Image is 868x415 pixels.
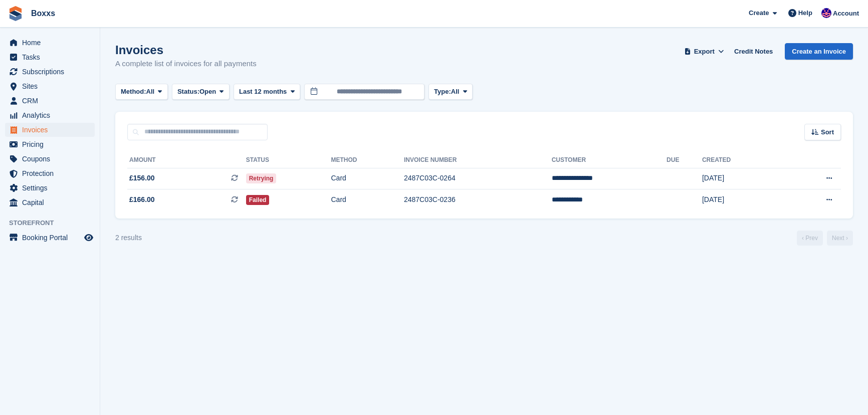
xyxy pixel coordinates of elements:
td: [DATE] [702,189,782,211]
td: Card [331,189,403,211]
a: menu [5,123,95,137]
a: menu [5,195,95,210]
span: All [451,87,460,97]
button: Status: Open [172,84,230,100]
a: menu [5,108,95,122]
span: CRM [22,94,82,108]
th: Customer [552,152,667,168]
span: Open [199,87,216,97]
a: Create an Invoice [785,43,853,60]
a: menu [5,94,95,108]
a: menu [5,181,95,195]
th: Status [246,152,331,168]
span: Storefront [9,218,100,228]
td: Card [331,168,403,189]
a: Next [827,231,853,246]
span: Home [22,36,82,50]
a: menu [5,166,95,180]
th: Amount [127,152,246,168]
img: stora-icon-8386f47178a22dfd0bd8f6a31ec36ba5ce8667c1dd55bd0f319d3a0aa187defe.svg [8,6,23,21]
div: 2 results [115,233,142,243]
span: Settings [22,181,82,195]
a: menu [5,65,95,79]
span: Last 12 months [239,87,287,97]
span: Retrying [246,173,277,183]
span: Subscriptions [22,65,82,79]
span: Account [833,9,859,19]
a: Credit Notes [730,43,777,60]
span: Status: [177,87,199,97]
span: Method: [121,87,146,97]
span: Protection [22,166,82,180]
span: Type: [434,87,451,97]
span: £166.00 [129,194,155,205]
th: Invoice Number [404,152,552,168]
a: menu [5,152,95,166]
span: Create [749,8,769,18]
button: Export [682,43,726,60]
a: Preview store [83,232,95,244]
span: Export [694,47,715,57]
button: Last 12 months [234,84,300,100]
a: menu [5,50,95,64]
td: 2487C03C-0236 [404,189,552,211]
span: Coupons [22,152,82,166]
span: Invoices [22,123,82,137]
span: Capital [22,195,82,210]
td: [DATE] [702,168,782,189]
td: 2487C03C-0264 [404,168,552,189]
img: Jamie Malcolm [821,8,831,18]
span: All [146,87,155,97]
a: Boxxs [27,5,59,22]
th: Due [667,152,702,168]
a: menu [5,231,95,245]
span: Failed [246,195,270,205]
span: Help [798,8,812,18]
span: Analytics [22,108,82,122]
a: menu [5,36,95,50]
nav: Page [795,231,855,246]
button: Type: All [428,84,473,100]
a: menu [5,137,95,151]
span: Pricing [22,137,82,151]
a: menu [5,79,95,93]
span: Sites [22,79,82,93]
span: Booking Portal [22,231,82,245]
a: Previous [797,231,823,246]
span: Tasks [22,50,82,64]
h1: Invoices [115,43,257,57]
th: Method [331,152,403,168]
p: A complete list of invoices for all payments [115,58,257,70]
th: Created [702,152,782,168]
button: Method: All [115,84,168,100]
span: £156.00 [129,173,155,183]
span: Sort [821,127,834,137]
